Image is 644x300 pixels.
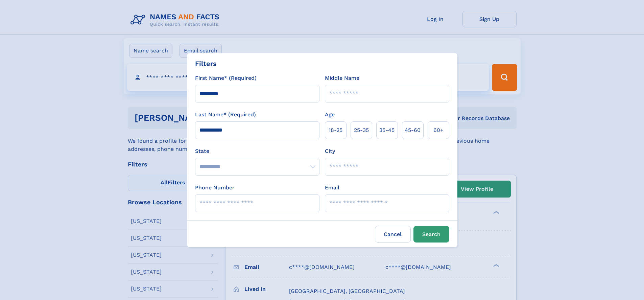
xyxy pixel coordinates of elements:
label: First Name* (Required) [195,74,257,82]
label: Email [325,184,339,192]
label: Last Name* (Required) [195,111,256,119]
label: Middle Name [325,74,359,82]
span: 45‑60 [405,126,421,134]
label: Phone Number [195,184,235,192]
label: City [325,147,335,155]
span: 25‑35 [354,126,369,134]
span: 18‑25 [329,126,342,134]
div: Filters [195,59,217,69]
button: Search [413,226,449,243]
label: Age [325,111,335,119]
label: State [195,147,319,155]
span: 35‑45 [379,126,395,134]
label: Cancel [375,226,411,243]
span: 60+ [433,126,444,134]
